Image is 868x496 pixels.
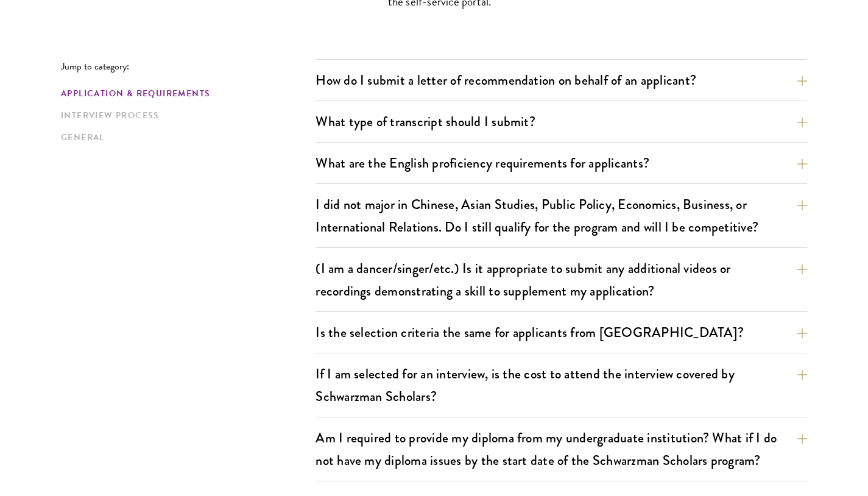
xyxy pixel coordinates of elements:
p: Jump to category: [61,61,316,72]
button: Am I required to provide my diploma from my undergraduate institution? What if I do not have my d... [316,424,807,474]
button: What are the English proficiency requirements for applicants? [316,149,807,177]
button: I did not major in Chinese, Asian Studies, Public Policy, Economics, Business, or International R... [316,191,807,241]
a: Interview Process [61,109,308,122]
button: (I am a dancer/singer/etc.) Is it appropriate to submit any additional videos or recordings demon... [316,255,807,305]
a: General [61,131,308,144]
button: Is the selection criteria the same for applicants from [GEOGRAPHIC_DATA]? [316,319,807,346]
button: How do I submit a letter of recommendation on behalf of an applicant? [316,66,807,94]
a: Application & Requirements [61,87,308,100]
button: If I am selected for an interview, is the cost to attend the interview covered by Schwarzman Scho... [316,360,807,410]
button: What type of transcript should I submit? [316,108,807,135]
